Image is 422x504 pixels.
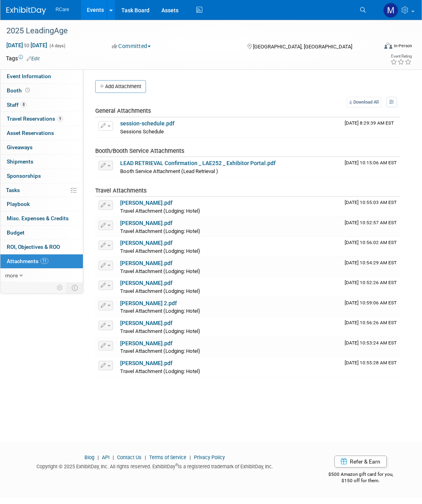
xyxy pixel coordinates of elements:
[149,454,186,460] a: Terms of Service
[6,42,48,49] span: [DATE] [DATE]
[27,56,40,62] a: Edit
[117,454,142,460] a: Contact Us
[0,183,83,197] a: Tasks
[23,42,31,48] span: to
[347,97,381,108] a: Download All
[120,368,200,374] span: Travel Attachment (Lodging: Hotel)
[341,117,400,137] td: Upload Timestamp
[120,328,200,334] span: Travel Attachment (Lodging: Hotel)
[345,220,397,225] span: Upload Timestamp
[0,69,83,83] a: Event Information
[120,360,173,366] a: [PERSON_NAME].pdf
[0,269,83,283] a: more
[120,340,173,346] a: [PERSON_NAME].pdf
[0,197,83,211] a: Playbook
[49,43,65,48] span: (4 days)
[334,456,387,467] a: Refer & Earn
[7,158,33,165] span: Shipments
[120,288,200,294] span: Travel Attachment (Lodging: Hotel)
[345,340,397,346] span: Upload Timestamp
[40,258,48,264] span: 11
[120,220,173,226] a: [PERSON_NAME].pdf
[0,254,83,268] a: Attachments11
[143,454,148,460] span: |
[341,157,400,177] td: Upload Timestamp
[345,240,397,245] span: Upload Timestamp
[95,187,147,194] span: Travel Attachments
[194,454,225,460] a: Privacy Policy
[0,140,83,154] a: Giveaways
[393,43,412,49] div: In-Person
[345,280,397,285] span: Upload Timestamp
[341,217,400,237] td: Upload Timestamp
[341,297,400,317] td: Upload Timestamp
[7,102,27,108] span: Staff
[7,215,69,221] span: Misc. Expenses & Credits
[7,201,30,207] span: Playbook
[175,463,178,467] sup: ®
[120,260,173,266] a: [PERSON_NAME].pdf
[341,277,400,297] td: Upload Timestamp
[120,240,173,246] a: [PERSON_NAME].pdf
[6,461,303,470] div: Copyright © 2025 ExhibitDay, Inc. All rights reserved. ExhibitDay is a registered trademark of Ex...
[109,42,154,50] button: Committed
[341,337,400,357] td: Upload Timestamp
[7,258,48,264] span: Attachments
[341,357,400,377] td: Upload Timestamp
[390,54,412,58] div: Event Rating
[7,73,51,79] span: Event Information
[188,454,193,460] span: |
[95,147,184,154] span: Booth/Booth Service Attachments
[0,226,83,240] a: Budget
[102,454,109,460] a: API
[345,120,394,126] span: Upload Timestamp
[345,200,397,205] span: Upload Timestamp
[57,116,63,122] span: 9
[53,283,67,293] td: Personalize Event Tab Strip
[345,360,397,365] span: Upload Timestamp
[120,168,218,174] span: Booth Service Attachment (Lead Retrieval )
[341,197,400,217] td: Upload Timestamp
[5,272,18,279] span: more
[7,115,63,122] span: Travel Reservations
[95,107,151,114] span: General Attachments
[84,454,94,460] a: Blog
[24,87,31,93] span: Booth not reserved yet
[345,300,397,306] span: Upload Timestamp
[341,257,400,277] td: Upload Timestamp
[253,44,352,50] span: [GEOGRAPHIC_DATA], [GEOGRAPHIC_DATA]
[120,120,175,127] a: session-schedule.pdf
[7,244,60,250] span: ROI, Objectives & ROO
[315,477,406,484] div: $150 off for them.
[383,3,398,18] img: Mike Andolina
[7,173,41,179] span: Sponsorships
[120,320,173,326] a: [PERSON_NAME].pdf
[120,129,164,135] span: Sessions Schedule
[0,98,83,112] a: Staff8
[341,237,400,257] td: Upload Timestamp
[4,24,372,38] div: 2025 LeadingAge
[7,144,33,150] span: Giveaways
[120,248,200,254] span: Travel Attachment (Lodging: Hotel)
[0,84,83,98] a: Booth
[341,317,400,337] td: Upload Timestamp
[120,280,173,286] a: [PERSON_NAME].pdf
[0,126,83,140] a: Asset Reservations
[345,160,397,165] span: Upload Timestamp
[6,7,46,15] img: ExhibitDay
[120,300,177,306] a: [PERSON_NAME] 2.pdf
[111,454,116,460] span: |
[6,54,40,62] td: Tags
[7,87,31,94] span: Booth
[120,208,200,214] span: Travel Attachment (Lodging: Hotel)
[345,320,397,325] span: Upload Timestamp
[345,260,397,265] span: Upload Timestamp
[0,240,83,254] a: ROI, Objectives & ROO
[0,112,83,126] a: Travel Reservations9
[0,212,83,225] a: Misc. Expenses & Credits
[95,80,146,93] button: Add Attachment
[120,228,200,234] span: Travel Attachment (Lodging: Hotel)
[349,41,412,53] div: Event Format
[120,268,200,274] span: Travel Attachment (Lodging: Hotel)
[96,454,101,460] span: |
